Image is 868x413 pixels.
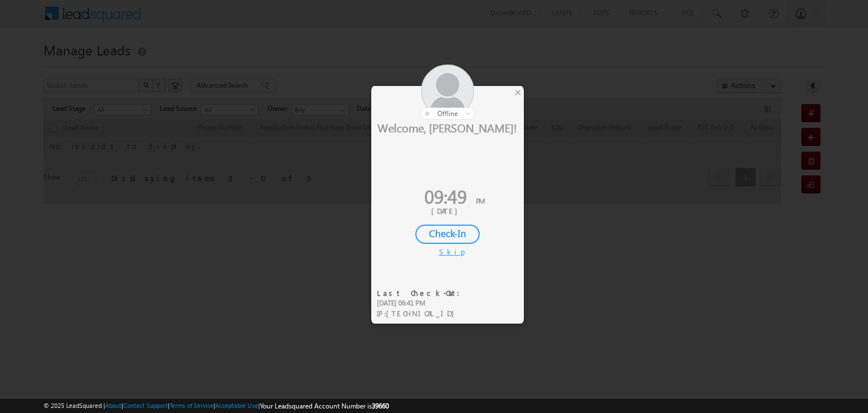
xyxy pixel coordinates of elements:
[260,402,389,410] span: Your Leadsquared Account Number is
[476,196,485,205] span: PM
[377,298,467,308] div: [DATE] 06:41 PM
[105,402,121,409] a: About
[215,402,258,409] a: Acceptable Use
[424,183,467,209] span: 09:49
[123,402,168,409] a: Contact Support
[170,402,214,409] a: Terms of Service
[386,308,460,318] span: [TECHNICAL_ID]
[377,308,467,319] div: IP :
[44,401,389,411] span: © 2025 LeadSquared | | | | |
[512,86,524,98] div: ×
[439,247,456,257] div: Skip
[415,225,480,244] div: Check-In
[437,109,458,118] span: offline
[372,402,389,410] span: 39660
[371,120,524,135] div: Welcome, [PERSON_NAME]!
[380,206,515,216] div: [DATE]
[377,288,467,298] div: Last Check-Out:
